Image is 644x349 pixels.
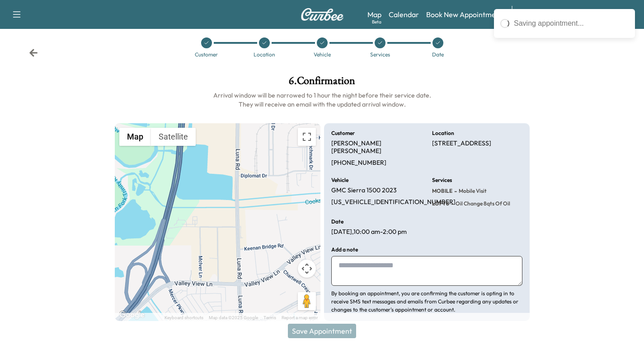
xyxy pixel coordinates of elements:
[314,52,331,57] div: Vehicle
[514,18,629,29] div: Saving appointment...
[117,309,147,321] img: Google
[298,128,316,146] button: Toggle fullscreen view
[432,200,449,207] span: LOFT8
[432,140,491,148] p: [STREET_ADDRESS]
[151,128,196,146] button: Show satellite imagery
[331,177,348,183] h6: Vehicle
[457,187,487,195] span: Mobile Visit
[331,186,397,195] p: GMC Sierra 1500 2023
[449,199,454,208] span: -
[331,140,422,155] p: [PERSON_NAME] [PERSON_NAME]
[195,52,218,57] div: Customer
[115,91,530,109] h6: Arrival window will be narrowed to 1 hour the night before their service date. They will receive ...
[331,159,386,167] p: [PHONE_NUMBER]
[119,128,151,146] button: Show street map
[115,75,530,91] h1: 6 . Confirmation
[426,9,503,20] a: Book New Appointment
[372,19,381,25] div: Beta
[331,228,407,236] p: [DATE] , 10:00 am - 2:00 pm
[454,200,510,207] span: Oil Change 8qts of oil
[389,9,419,20] a: Calendar
[254,52,275,57] div: Location
[432,52,444,57] div: Date
[367,9,381,20] a: MapBeta
[432,177,452,183] h6: Services
[331,219,343,224] h6: Date
[301,8,344,21] img: Curbee Logo
[298,292,316,310] button: Drag Pegman onto the map to open Street View
[29,48,38,57] div: Back
[331,130,355,136] h6: Customer
[298,260,316,278] button: Map camera controls
[432,130,454,136] h6: Location
[331,247,358,252] h6: Add a note
[432,187,452,195] span: MOBILE
[370,52,390,57] div: Services
[331,198,456,206] p: [US_VEHICLE_IDENTIFICATION_NUMBER]
[331,289,522,314] p: By booking an appointment, you are confirming the customer is opting in to receive SMS text messa...
[117,309,147,321] a: Open this area in Google Maps (opens a new window)
[452,186,457,195] span: -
